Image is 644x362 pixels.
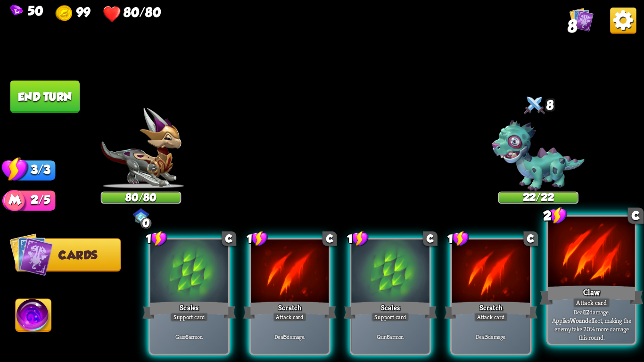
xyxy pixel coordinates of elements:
[56,5,74,23] img: Gold.png
[102,193,180,203] div: 80/80
[56,5,91,23] div: Gold
[454,333,528,340] p: Deal damage.
[124,5,161,19] span: 80/80
[103,5,161,23] div: Health
[540,284,644,307] div: Claw
[628,208,644,224] div: C
[485,333,488,340] b: 5
[2,189,27,214] img: Mana_Points.png
[15,190,56,211] div: 2/5
[570,316,588,324] b: Wound
[2,156,29,182] img: Stamina_Icon.png
[610,8,636,33] img: Options_Button.png
[354,333,428,340] p: Gain armor.
[474,313,508,322] div: Attack card
[101,107,181,189] img: Chevalier_Dragon.png
[10,5,23,17] img: Gem.png
[344,300,437,321] div: Scales
[372,313,410,322] div: Support card
[133,208,149,224] img: ChevalierSigil.png
[492,120,585,192] img: Zombie_Dragon.png
[570,8,594,34] div: View all the cards in your deck
[10,3,43,18] div: Gems
[347,230,369,247] div: 1
[140,218,151,229] div: 0
[570,8,594,32] img: Cards_Icon.png
[170,313,208,322] div: Support card
[15,160,56,181] div: 3/3
[387,333,389,340] b: 6
[322,231,337,246] div: C
[253,333,327,340] p: Deal damage.
[573,297,611,308] div: Attack card
[152,333,226,340] p: Gain armor.
[584,307,589,316] b: 12
[10,81,80,113] button: End turn
[222,231,237,246] div: C
[444,300,537,321] div: Scratch
[524,231,538,246] div: C
[499,193,577,203] div: 22/22
[447,230,469,247] div: 1
[142,300,236,321] div: Scales
[103,5,121,23] img: Heart.png
[16,299,51,336] img: Ability_Icon.png
[273,313,307,322] div: Attack card
[568,16,577,36] span: 8
[543,206,567,224] div: 2
[551,307,633,342] p: Deal damage. Applies effect, making the enemy take 20% more damage this round.
[58,249,98,262] span: Cards
[498,93,578,119] div: 8
[284,333,287,340] b: 5
[146,230,167,247] div: 1
[243,300,337,321] div: Scratch
[423,231,438,246] div: C
[76,5,91,19] span: 99
[9,233,53,276] img: Cards_Icon.png
[247,230,268,247] div: 1
[15,239,121,271] button: Cards
[185,333,188,340] b: 6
